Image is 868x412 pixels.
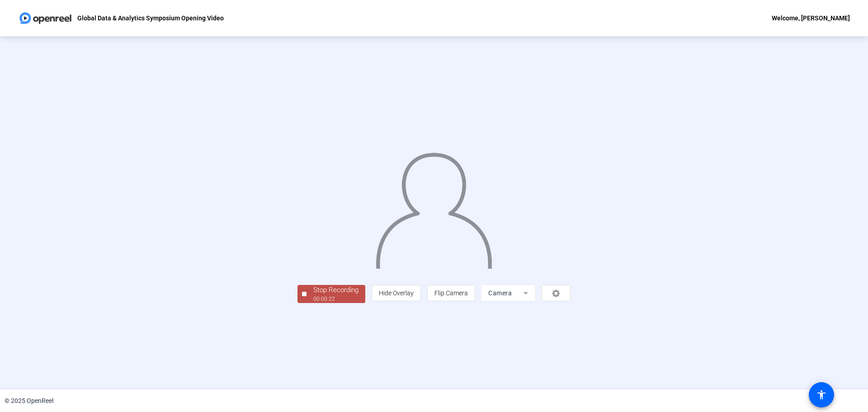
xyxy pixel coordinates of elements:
button: Stop Recording00:00:22 [297,285,365,303]
img: OpenReel logo [18,9,73,27]
span: Flip Camera [434,289,468,297]
button: Flip Camera [427,285,475,301]
div: Stop Recording [313,285,359,295]
img: overlay [375,146,493,269]
p: Global Data & Analytics Symposium Opening Video [77,13,224,24]
div: Welcome, [PERSON_NAME] [772,13,850,24]
mat-icon: accessibility [816,389,827,400]
button: Hide Overlay [372,285,421,301]
div: 00:00:22 [313,295,359,303]
span: Hide Overlay [379,289,414,297]
div: © 2025 OpenReel [5,396,53,406]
